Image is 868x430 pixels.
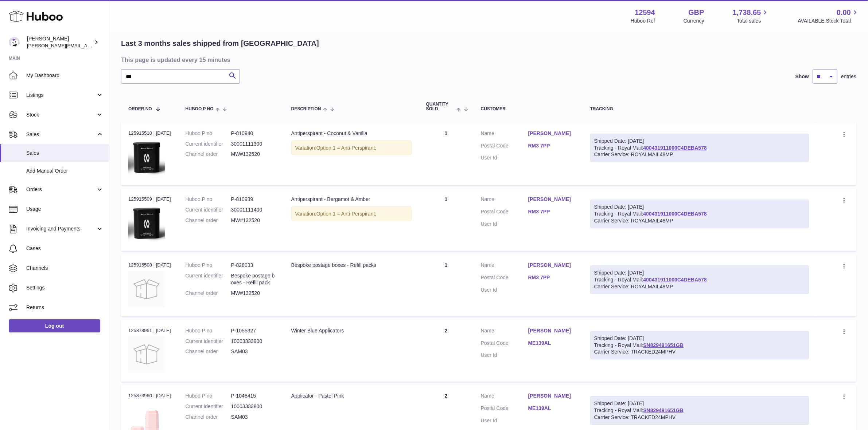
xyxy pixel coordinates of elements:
a: 400431911000C4DEBA578 [643,211,707,217]
span: My Dashboard [26,72,104,79]
span: entries [841,73,856,80]
dt: Current identifier [186,338,231,345]
a: 400431911000C4DEBA578 [643,277,707,283]
a: 1,738.65 Total sales [733,8,770,24]
div: Carrier Service: TRACKED24MPHV [594,414,805,421]
dt: Huboo P no [186,392,231,399]
label: Show [795,73,809,80]
td: 1 [419,123,474,185]
dt: Channel order [186,217,231,224]
dt: User Id [481,154,528,161]
span: AVAILABLE Stock Total [798,17,859,24]
div: Carrier Service: ROYALMAIL48MP [594,151,805,158]
a: ME139AL [528,340,576,347]
div: Shipped Date: [DATE] [594,400,805,407]
a: [PERSON_NAME] [528,196,576,203]
a: SN829491651GB [643,342,684,348]
div: Shipped Date: [DATE] [594,204,805,210]
div: Bespoke postage boxes - Refill packs [291,262,412,269]
dt: Postal Code [481,340,528,348]
strong: 12594 [635,8,655,17]
div: Tracking - Royal Mail: [590,134,809,162]
dd: MW#132520 [231,151,277,158]
dt: Huboo P no [186,327,231,334]
div: 125915508 | [DATE] [128,262,171,268]
dt: Current identifier [186,272,231,286]
div: Antiperspirant - Bergamot & Amber [291,196,412,203]
div: Winter Blue Applicators [291,327,412,334]
div: Tracking [590,107,809,111]
dt: User Id [481,417,528,424]
span: Sales [26,131,96,138]
div: Tracking - Royal Mail: [590,265,809,294]
dd: P-1055327 [231,327,277,334]
dt: Channel order [186,290,231,297]
dd: 30001111400 [231,206,277,213]
div: Applicator - Pastel Pink [291,392,412,399]
span: Invoicing and Payments [26,225,96,232]
a: 0.00 AVAILABLE Stock Total [798,8,859,24]
div: Shipped Date: [DATE] [594,269,805,276]
div: Tracking - Royal Mail: [590,331,809,360]
span: Add Manual Order [26,167,104,174]
dt: Current identifier [186,403,231,410]
a: [PERSON_NAME] [528,392,576,399]
div: Carrier Service: ROYALMAIL48MP [594,217,805,224]
dt: Postal Code [481,142,528,151]
dt: Huboo P no [186,262,231,269]
img: 125941691598714.png [128,139,165,176]
div: Customer [481,107,576,111]
dd: 10003333900 [231,338,277,345]
strong: GBP [688,8,704,17]
a: [PERSON_NAME] [528,327,576,334]
dt: Huboo P no [186,130,231,137]
span: Order No [128,107,152,111]
a: [PERSON_NAME] [528,130,576,137]
span: [PERSON_NAME][EMAIL_ADDRESS][DOMAIN_NAME] [27,43,146,48]
dt: User Id [481,352,528,359]
dd: Bespoke postage boxes - Refill pack [231,272,277,286]
span: Quantity Sold [426,102,455,111]
span: Option 1 = Anti-Perspirant; [316,211,377,217]
div: Antiperspirant - Coconut & Vanilla [291,130,412,137]
span: Orders [26,186,96,193]
img: no-photo.jpg [128,336,165,372]
dd: SAM03 [231,348,277,355]
dt: Huboo P no [186,196,231,203]
td: 1 [419,189,474,251]
div: Huboo Ref [631,17,655,24]
dt: Channel order [186,414,231,421]
a: ME139AL [528,405,576,412]
a: RM3 7PP [528,208,576,215]
a: [PERSON_NAME] [528,262,576,269]
img: owen@wearemakewaves.com [9,37,20,48]
td: 1 [419,255,474,316]
dt: Current identifier [186,141,231,147]
div: Shipped Date: [DATE] [594,138,805,145]
dt: Name [481,327,528,336]
dt: Name [481,196,528,205]
span: Option 1 = Anti-Perspirant; [316,145,377,151]
div: 125873960 | [DATE] [128,392,171,399]
dt: Postal Code [481,405,528,414]
span: Huboo P no [186,107,214,111]
div: 125915509 | [DATE] [128,196,171,202]
td: 2 [419,320,474,382]
img: 125941691598806.png [128,205,165,242]
div: Variation: [291,206,412,221]
dd: MW#132520 [231,217,277,224]
span: Stock [26,111,96,118]
dt: Channel order [186,348,231,355]
dd: 10003333800 [231,403,277,410]
div: Shipped Date: [DATE] [594,335,805,342]
span: Cases [26,245,104,252]
span: Settings [26,284,104,291]
span: Sales [26,150,104,157]
dt: Channel order [186,151,231,158]
span: 1,738.65 [733,8,761,17]
dd: P-810939 [231,196,277,203]
h3: This page is updated every 15 minutes [121,56,855,64]
div: Tracking - Royal Mail: [590,396,809,425]
a: Log out [9,319,100,332]
dt: Postal Code [481,208,528,217]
